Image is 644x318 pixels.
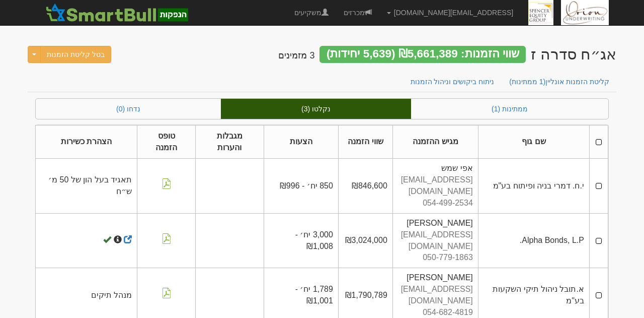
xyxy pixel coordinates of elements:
th: שווי הזמנה [338,125,392,159]
th: הצעות [264,125,338,159]
span: 3,000 יח׳ - ₪1,008 [295,230,333,250]
a: נקלטו (3) [221,99,411,119]
div: [EMAIL_ADDRESS][DOMAIN_NAME] [398,284,473,307]
span: (1 ממתינות) [509,78,545,86]
span: מנהל תיקים [91,291,132,299]
div: [EMAIL_ADDRESS][DOMAIN_NAME] [398,174,473,198]
div: [EMAIL_ADDRESS][DOMAIN_NAME] [398,229,473,252]
h4: 3 מזמינים [278,51,314,61]
button: בטל קליטת הזמנות [40,46,111,63]
img: SmartBull Logo [43,3,191,23]
td: ₪846,600 [338,159,392,213]
img: pdf-file-icon.png [162,288,172,298]
th: שם גוף [478,125,589,159]
div: שווי הזמנות: ₪5,661,389 (5,639 יחידות) [319,46,526,63]
div: ספנסר אקוויטי גרופ לימיטד - אג״ח (סדרה ז) - הנפקה לציבור [531,46,616,62]
span: תאגיד בעל הון של 50 מ׳ ש״ח [48,175,132,196]
div: [PERSON_NAME] [398,218,473,229]
div: 050-779-1863 [398,252,473,264]
a: נדחו (0) [36,99,221,119]
a: קליטת הזמנות אונליין(1 ממתינות) [501,71,617,92]
div: [PERSON_NAME] [398,272,473,284]
th: הצהרת כשירות [36,125,137,159]
span: 1,789 יח׳ - ₪1,001 [295,285,333,305]
span: 850 יח׳ - ₪996 [280,181,333,190]
img: pdf-file-icon.png [162,233,172,244]
td: Alpha Bonds, L.P. [478,213,589,268]
div: אפי שמש [398,163,473,174]
th: מגבלות והערות [196,125,264,159]
a: ממתינות (1) [411,99,608,119]
td: ₪3,024,000 [338,213,392,268]
th: טופס הזמנה [137,125,196,159]
img: pdf-file-icon.png [162,178,172,189]
div: 054-499-2534 [398,198,473,209]
th: מגיש ההזמנה [392,125,478,159]
td: י.ח. דמרי בניה ופיתוח בע"מ [478,159,589,213]
a: ניתוח ביקושים וניהול הזמנות [403,71,503,92]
